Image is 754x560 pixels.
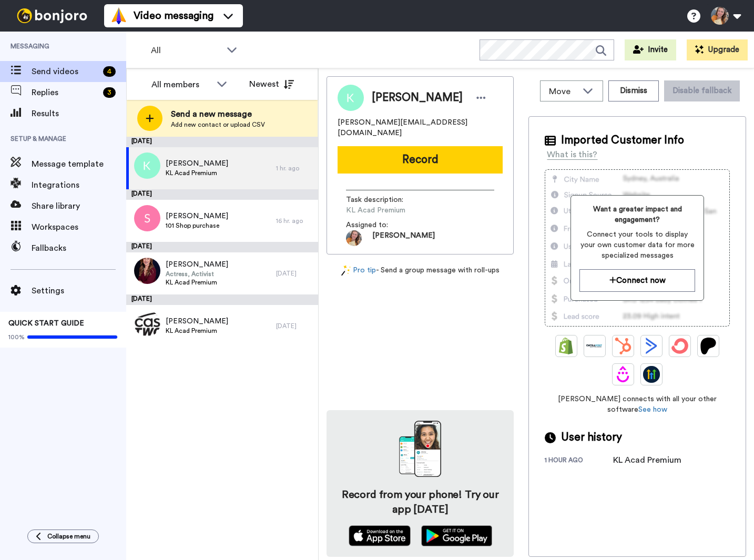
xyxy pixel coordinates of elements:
[166,211,228,221] span: [PERSON_NAME]
[126,294,318,305] div: [DATE]
[151,44,221,57] span: All
[27,530,99,543] button: Collapse menu
[545,394,730,415] span: [PERSON_NAME] connects with all your other software
[687,39,748,60] button: Upgrade
[338,85,364,111] img: Image of Karen
[276,269,313,278] div: [DATE]
[341,265,351,276] img: magic-wand.svg
[700,338,717,354] img: Patreon
[586,338,603,354] img: Ontraport
[110,7,127,24] img: vm-color.svg
[166,327,228,335] span: KL Acad Premium
[561,133,684,148] span: Imported Customer Info
[545,456,613,466] div: 1 hour ago
[615,338,631,354] img: Hubspot
[276,217,313,225] div: 16 hr. ago
[561,430,622,445] span: User history
[166,259,228,270] span: [PERSON_NAME]
[337,487,503,517] h4: Record from your phone! Try our app [DATE]
[134,258,160,284] img: 84a7f38c-1416-4bec-a0b2-2cb7f71d99c0.jpg
[643,338,660,354] img: ActiveCampaign
[166,270,228,278] span: Actress, Activist
[171,120,265,129] span: Add new contact or upload CSV
[671,338,688,354] img: ConvertKit
[32,86,99,99] span: Replies
[8,320,84,327] span: QUICK START GUIDE
[32,242,126,254] span: Fallbacks
[338,146,503,174] button: Record
[166,221,228,230] span: 101 Shop purchase
[399,421,441,477] img: download
[103,87,116,98] div: 3
[276,164,313,172] div: 1 hr. ago
[613,454,681,466] div: KL Acad Premium
[346,195,420,205] span: Task description :
[134,152,160,179] img: k.png
[166,316,228,327] span: [PERSON_NAME]
[32,221,126,233] span: Workspaces
[8,333,25,341] span: 100%
[643,366,660,383] img: GoHighLevel
[32,107,126,120] span: Results
[421,525,492,546] img: playstore
[32,65,99,78] span: Send videos
[579,204,695,225] span: Want a greater impact and engagement?
[13,8,91,23] img: bj-logo-header-white.svg
[372,230,435,246] span: [PERSON_NAME]
[579,269,695,292] button: Connect now
[103,66,116,77] div: 4
[625,39,676,60] button: Invite
[346,230,362,246] img: AOh14GjvhVTMkAQedjywxEitGyeUnkSMaNjcNcaBRFe7=s96-c
[615,366,631,383] img: Drip
[349,525,411,546] img: appstore
[341,265,376,276] a: Pro tip
[47,532,90,541] span: Collapse menu
[338,117,503,138] span: [PERSON_NAME][EMAIL_ADDRESS][DOMAIN_NAME]
[166,278,228,287] span: KL Acad Premium
[372,90,463,106] span: [PERSON_NAME]
[171,108,265,120] span: Send a new message
[166,158,228,169] span: [PERSON_NAME]
[134,205,160,231] img: s.png
[32,200,126,212] span: Share library
[608,80,659,101] button: Dismiss
[126,189,318,200] div: [DATE]
[549,85,577,98] span: Move
[166,169,228,177] span: KL Acad Premium
[579,229,695,261] span: Connect your tools to display your own customer data for more specialized messages
[327,265,514,276] div: - Send a group message with roll-ups
[151,78,211,91] div: All members
[126,137,318,147] div: [DATE]
[32,284,126,297] span: Settings
[558,338,575,354] img: Shopify
[134,310,160,337] img: e4eecb34-f51b-4ea0-bd16-fbf0a29201c7.jpg
[638,406,667,413] a: See how
[276,322,313,330] div: [DATE]
[134,8,213,23] span: Video messaging
[346,205,446,216] span: KL Acad Premium
[241,74,302,95] button: Newest
[126,242,318,252] div: [DATE]
[346,220,420,230] span: Assigned to:
[32,179,126,191] span: Integrations
[664,80,740,101] button: Disable fallback
[32,158,126,170] span: Message template
[547,148,597,161] div: What is this?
